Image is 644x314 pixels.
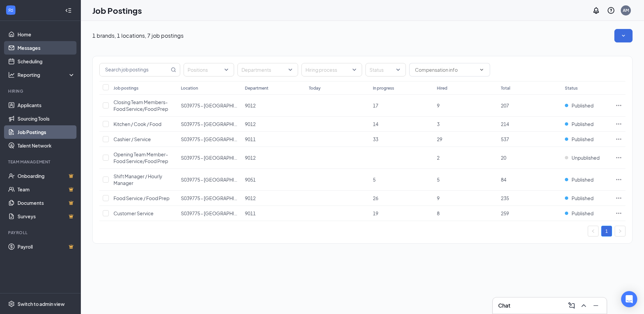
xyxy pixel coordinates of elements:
[615,154,622,161] svg: Ellipses
[92,5,142,16] h1: Job Postings
[241,206,305,221] td: 9011
[373,121,378,127] span: 14
[498,302,510,309] h3: Chat
[181,136,304,142] span: S039775 - [GEOGRAPHIC_DATA], [GEOGRAPHIC_DATA]
[114,210,154,216] span: Customer Service
[114,85,138,91] div: Job postings
[8,88,74,94] div: Hiring
[588,226,599,237] button: left
[572,102,593,109] span: Published
[100,63,169,76] input: Search job postings
[178,206,241,221] td: S039775 - Madison Heights, VA
[114,151,168,164] span: Opening Team Member-Food Service/Food Prep
[373,136,378,142] span: 33
[181,195,304,201] span: S039775 - [GEOGRAPHIC_DATA], [GEOGRAPHIC_DATA]
[601,226,612,237] li: 1
[437,136,442,142] span: 29
[18,41,75,55] a: Messages
[241,191,305,206] td: 9012
[18,55,75,68] a: Scheduling
[114,195,169,201] span: Food Service / Food Prep
[245,102,256,108] span: 9012
[178,95,241,117] td: S039775 - Madison Heights, VA
[241,95,305,117] td: 9012
[114,136,151,142] span: Cashier / Service
[18,183,75,196] a: TeamCrown
[415,66,476,73] input: Compensation info
[572,210,593,217] span: Published
[245,210,256,216] span: 9011
[501,155,506,161] span: 20
[8,230,74,235] div: Payroll
[369,81,433,95] th: In progress
[245,121,256,127] span: 9012
[623,7,629,13] div: AM
[18,125,75,139] a: Job Postings
[437,155,440,161] span: 2
[18,210,75,223] a: SurveysCrown
[373,195,378,201] span: 26
[620,32,627,39] svg: SmallChevronDown
[181,102,304,108] span: S039775 - [GEOGRAPHIC_DATA], [GEOGRAPHIC_DATA]
[18,28,75,41] a: Home
[181,85,198,91] div: Location
[497,81,561,95] th: Total
[437,210,440,216] span: 8
[114,99,168,112] span: Closing Team Members-Food Service/Food Prep
[437,102,440,108] span: 9
[18,112,75,125] a: Sourcing Tools
[501,195,509,201] span: 235
[245,195,256,201] span: 9012
[615,102,622,109] svg: Ellipses
[114,173,162,186] span: Shift Manager / Hourly Manager
[181,177,304,183] span: S039775 - [GEOGRAPHIC_DATA], [GEOGRAPHIC_DATA]
[592,302,600,310] svg: Minimize
[18,139,75,152] a: Talent Network
[181,155,304,161] span: S039775 - [GEOGRAPHIC_DATA], [GEOGRAPHIC_DATA]
[114,121,161,127] span: Kitchen / Cook / Food
[18,71,75,78] div: Reporting
[614,29,633,42] button: SmallChevronDown
[241,117,305,132] td: 9012
[178,191,241,206] td: S039775 - Madison Heights, VA
[8,159,74,165] div: Team Management
[178,169,241,191] td: S039775 - Madison Heights, VA
[181,121,304,127] span: S039775 - [GEOGRAPHIC_DATA], [GEOGRAPHIC_DATA]
[578,300,589,311] button: ChevronUp
[241,169,305,191] td: 9051
[580,302,588,310] svg: ChevronUp
[501,177,506,183] span: 84
[590,300,601,311] button: Minimize
[572,121,593,127] span: Published
[615,226,625,237] li: Next Page
[621,291,637,307] div: Open Intercom Messenger
[437,121,440,127] span: 3
[373,102,378,108] span: 17
[65,7,72,14] svg: Collapse
[501,210,509,216] span: 259
[607,6,615,14] svg: QuestionInfo
[566,300,577,311] button: ComposeMessage
[572,154,600,161] span: Unpublished
[588,226,599,237] li: Previous Page
[437,177,440,183] span: 5
[501,136,509,142] span: 537
[18,240,75,253] a: PayrollCrown
[8,301,15,307] svg: Settings
[245,136,256,142] span: 9011
[592,6,600,14] svg: Notifications
[18,169,75,183] a: OnboardingCrown
[437,195,440,201] span: 9
[92,32,184,39] p: 1 brands, 1 locations, 7 job postings
[181,210,304,216] span: S039775 - [GEOGRAPHIC_DATA], [GEOGRAPHIC_DATA]
[615,176,622,183] svg: Ellipses
[572,176,593,183] span: Published
[18,98,75,112] a: Applicants
[245,85,268,91] div: Department
[171,67,176,72] svg: MagnifyingGlass
[561,81,612,95] th: Status
[501,121,509,127] span: 214
[241,147,305,169] td: 9012
[568,302,576,310] svg: ComposeMessage
[615,136,622,143] svg: Ellipses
